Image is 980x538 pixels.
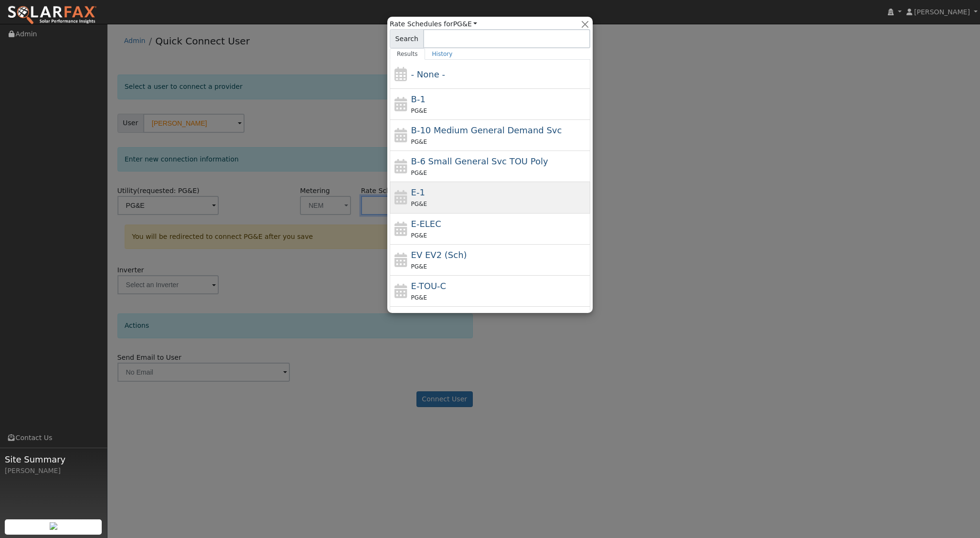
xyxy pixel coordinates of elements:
span: Site Summary [5,453,102,466]
span: B-10 Medium General Demand Service (Primary Voltage) [411,125,562,135]
span: PG&E [411,139,427,145]
span: - None - [411,69,445,79]
div: [PERSON_NAME] [5,466,102,476]
span: PG&E [411,294,427,301]
span: PG&E [411,263,427,270]
a: History [425,48,460,60]
img: SolarFax [7,5,97,25]
span: PG&E [411,232,427,239]
span: PG&E [411,201,427,207]
span: PG&E [411,170,427,176]
span: PG&E [411,108,427,114]
img: retrieve [50,522,57,530]
span: E-TOU-C [411,281,447,291]
span: [PERSON_NAME] [914,8,970,16]
span: E-1 [411,187,425,197]
span: Search [390,29,424,48]
span: Rate Schedules for [390,19,477,29]
a: Results [390,48,425,60]
span: E-ELEC [411,219,441,229]
span: B-1 [411,94,426,104]
span: B-6 Small General Service TOU Poly Phase [411,156,548,166]
a: PG&E [453,20,478,28]
span: Electric Vehicle EV2 (Sch) [411,250,467,260]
